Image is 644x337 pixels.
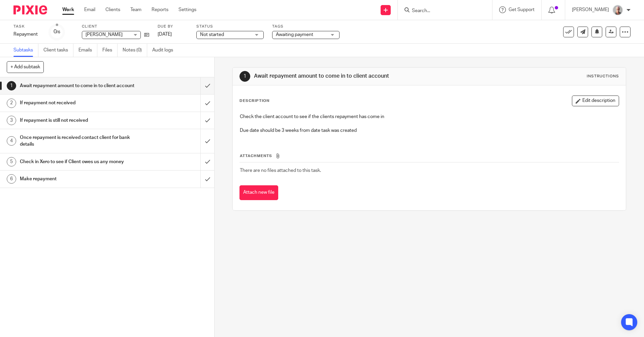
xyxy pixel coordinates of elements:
[240,113,618,120] p: Check the client account to see if the clients repayment has come in
[54,28,60,36] div: 0
[86,32,123,37] span: [PERSON_NAME]
[509,7,535,12] span: Get Support
[13,31,40,38] div: Repayment
[196,24,264,29] label: Status
[20,157,136,167] h1: Check in Xero to see if Client owes us any money
[152,44,178,57] a: Audit logs
[152,6,168,13] a: Reports
[20,115,136,125] h1: If repayment is still not received
[13,44,38,57] a: Subtasks
[239,185,278,200] button: Attach new file
[240,127,618,134] p: Due date should be 3 weeks from date task was created
[7,116,16,125] div: 3
[102,44,118,57] a: Files
[179,6,196,13] a: Settings
[13,24,40,29] label: Task
[7,81,16,90] div: 1
[158,24,188,29] label: Due by
[7,157,16,166] div: 5
[57,30,60,34] small: /6
[20,133,136,150] h1: Once repayment is received contact client for bank details
[130,6,141,13] a: Team
[78,44,97,57] a: Emails
[82,24,149,29] label: Client
[7,99,16,108] div: 2
[272,24,340,29] label: Tags
[7,61,44,73] button: + Add subtask
[240,154,272,158] span: Attachments
[105,6,120,13] a: Clients
[240,168,321,173] span: There are no files attached to this task.
[20,174,136,184] h1: Make repayment
[587,74,619,79] div: Instructions
[254,73,444,80] h1: Await repayment amount to come in to client account
[276,32,313,37] span: Awaiting payment
[13,5,47,14] img: Pixie
[7,174,16,184] div: 6
[7,136,16,146] div: 4
[20,98,136,108] h1: If repayment not received
[239,98,269,104] p: Description
[239,71,250,82] div: 1
[411,8,472,14] input: Search
[123,44,147,57] a: Notes (0)
[43,44,73,57] a: Client tasks
[572,96,619,106] button: Edit description
[84,6,95,13] a: Email
[200,32,224,37] span: Not started
[158,32,172,37] span: [DATE]
[62,6,74,13] a: Work
[612,5,623,15] img: KR%20update.jpg
[20,81,136,91] h1: Await repayment amount to come in to client account
[572,6,609,13] p: [PERSON_NAME]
